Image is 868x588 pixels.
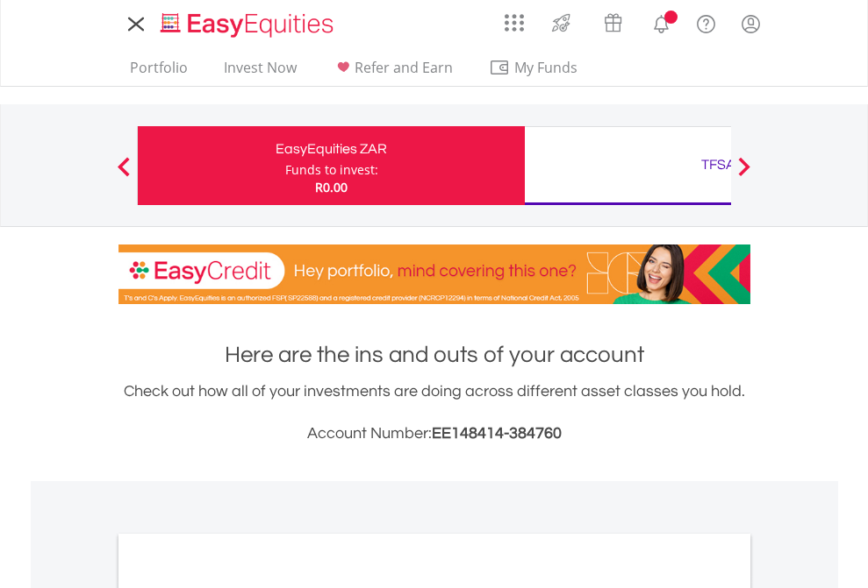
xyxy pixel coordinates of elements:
div: EasyEquities ZAR [148,137,514,161]
a: Portfolio [123,59,195,86]
a: FAQ's and Support [684,4,728,39]
h3: Account Number: [118,422,750,446]
span: Refer and Earn [355,58,453,77]
img: vouchers-v2.svg [599,9,628,37]
a: My Profile [728,4,773,43]
div: Check out how all of your investments are doing across different asset classes you hold. [118,379,750,446]
a: AppsGrid [493,4,535,32]
div: Funds to invest: [285,161,378,179]
img: grid-menu-icon.svg [505,13,524,32]
a: Home page [154,4,341,39]
img: thrive-v2.svg [547,9,576,37]
a: Vouchers [587,4,639,37]
h1: Here are the ins and outs of your account [118,339,750,371]
span: My Funds [489,56,604,79]
img: EasyCredit Promotion Banner [118,244,750,304]
span: EE148414-384760 [432,425,562,442]
span: R0.00 [315,179,348,195]
button: Next [727,166,762,183]
img: EasyEquities_Logo.png [157,11,341,39]
a: Refer and Earn [326,59,460,86]
a: Invest Now [217,59,304,86]
button: Previous [106,166,141,183]
a: Notifications [639,4,684,39]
